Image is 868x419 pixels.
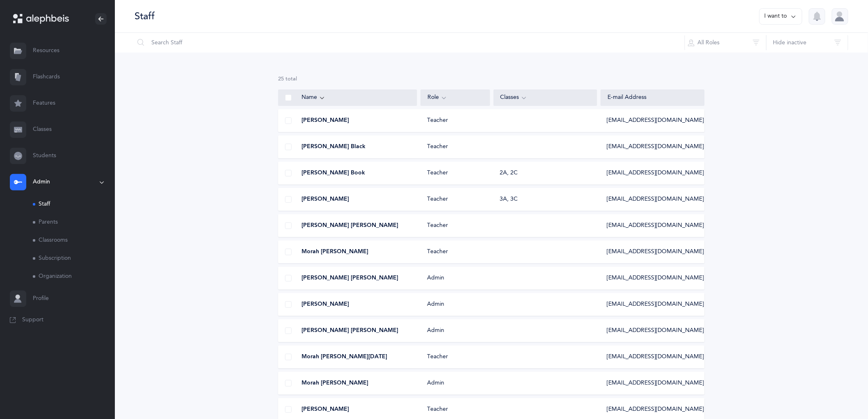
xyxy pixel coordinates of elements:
div: E-mail Address [608,94,698,102]
button: I want to [759,8,802,25]
span: [PERSON_NAME] [302,195,349,204]
span: [EMAIL_ADDRESS][DOMAIN_NAME] [607,379,704,387]
div: Teacher [420,169,490,177]
div: Teacher [420,248,490,256]
span: Support [22,316,43,324]
span: [PERSON_NAME] Black [302,143,365,151]
a: Classrooms [33,231,115,250]
div: Classes [500,93,591,102]
div: Teacher [420,195,490,204]
div: Teacher [420,117,490,125]
span: [EMAIL_ADDRESS][DOMAIN_NAME] [607,169,704,177]
input: Search Staff [134,33,685,53]
div: Role [427,93,483,102]
span: [PERSON_NAME] [PERSON_NAME] [302,274,398,282]
div: Teacher [420,353,490,361]
a: Staff [33,195,115,213]
div: 2A, 2C [500,169,518,177]
span: [PERSON_NAME] [302,405,349,414]
span: Morah [PERSON_NAME][DATE] [302,353,387,361]
div: Teacher [420,143,490,151]
span: [PERSON_NAME] [302,300,349,309]
span: [EMAIL_ADDRESS][DOMAIN_NAME] [607,195,704,204]
span: [EMAIL_ADDRESS][DOMAIN_NAME] [607,222,704,230]
span: [EMAIL_ADDRESS][DOMAIN_NAME] [607,117,704,125]
a: Parents [33,213,115,231]
span: [PERSON_NAME] Book [302,169,365,177]
span: [EMAIL_ADDRESS][DOMAIN_NAME] [607,274,704,282]
div: Admin [420,327,490,335]
span: [EMAIL_ADDRESS][DOMAIN_NAME] [607,300,704,309]
button: All Roles [685,33,767,53]
a: Organization [33,268,115,286]
div: 25 [278,76,705,83]
span: [EMAIL_ADDRESS][DOMAIN_NAME] [607,327,704,335]
div: Teacher [420,222,490,230]
a: Subscription [33,250,115,268]
div: Admin [420,274,490,282]
span: [PERSON_NAME] [PERSON_NAME] [302,222,398,230]
button: Hide inactive [766,33,848,53]
span: [EMAIL_ADDRESS][DOMAIN_NAME] [607,353,704,361]
span: [EMAIL_ADDRESS][DOMAIN_NAME] [607,405,704,414]
span: [PERSON_NAME] [302,117,349,125]
div: Name [302,93,410,102]
span: [EMAIL_ADDRESS][DOMAIN_NAME] [607,143,704,151]
span: Morah [PERSON_NAME] [302,248,368,256]
span: Morah [PERSON_NAME] [302,379,368,387]
div: Staff [135,9,155,23]
div: 3A, 3C [500,195,518,204]
span: [PERSON_NAME] [PERSON_NAME] [302,327,398,335]
span: [EMAIL_ADDRESS][DOMAIN_NAME] [607,248,704,256]
div: Admin [420,379,490,387]
span: total [286,76,297,82]
div: Admin [420,300,490,309]
div: Teacher [420,405,490,414]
